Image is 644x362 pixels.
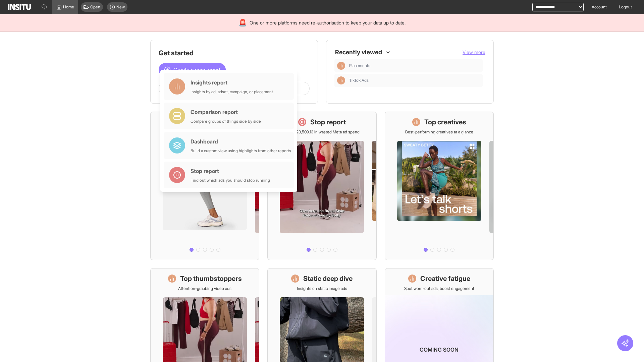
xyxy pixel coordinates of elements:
[424,117,466,127] h1: Top creatives
[8,4,31,10] img: Logo
[310,117,346,127] h1: Stop report
[191,78,273,86] div: Insights report
[173,66,220,74] span: Create a new report
[405,129,473,135] p: Best-performing creatives at a glance
[191,108,261,116] div: Comparison report
[385,112,494,260] a: Top creativesBest-performing creatives at a glance
[90,4,100,10] span: Open
[349,78,480,83] span: TikTok Ads
[191,178,270,183] div: Find out which ads you should stop running
[349,63,370,68] span: Placements
[180,274,242,283] h1: Top thumbstoppers
[267,112,376,260] a: Stop reportSave £23,509.13 in wasted Meta ad spend
[159,48,310,58] h1: Get started
[303,274,353,283] h1: Static deep dive
[191,148,291,154] div: Build a custom view using highlights from other reports
[150,112,259,260] a: What's live nowSee all active ads instantly
[191,167,270,175] div: Stop report
[238,18,247,27] div: 🚨
[349,78,369,83] span: TikTok Ads
[297,286,347,291] p: Insights on static image ads
[159,63,226,76] button: Create a new report
[116,4,125,10] span: New
[250,19,406,26] span: One or more platforms need re-authorisation to keep your data up to date.
[463,49,485,55] span: View more
[337,62,345,70] div: Insights
[349,63,480,68] span: Placements
[191,137,291,145] div: Dashboard
[337,76,345,84] div: Insights
[284,129,360,135] p: Save £23,509.13 in wasted Meta ad spend
[191,119,261,124] div: Compare groups of things side by side
[463,49,485,56] button: View more
[178,286,231,291] p: Attention-grabbing video ads
[63,4,74,10] span: Home
[191,89,273,95] div: Insights by ad, adset, campaign, or placement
